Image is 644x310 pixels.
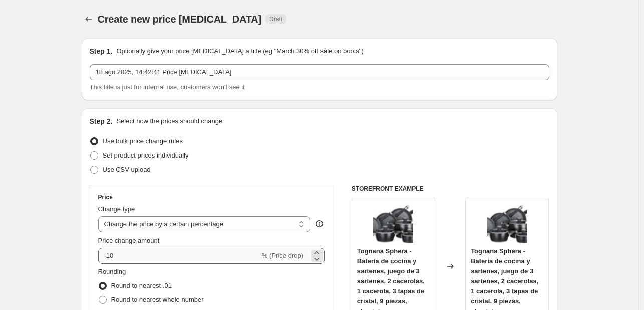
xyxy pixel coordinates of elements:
span: Set product prices individually [103,151,189,159]
input: -15 [98,248,260,264]
img: 91FsQ1mqvnL._AC_SL1500_80x.jpg [487,203,527,243]
span: Use bulk price change rules [103,137,183,145]
span: Change type [98,205,135,213]
div: help [314,219,325,229]
input: 30% off holiday sale [90,64,549,80]
span: % (Price drop) [262,252,303,259]
span: Draft [269,15,282,23]
span: Create new price [MEDICAL_DATA] [98,14,262,25]
h6: STOREFRONT EXAMPLE [352,185,549,193]
img: 91FsQ1mqvnL._AC_SL1500_80x.jpg [373,203,413,243]
button: Price change jobs [82,12,96,26]
h2: Step 2. [90,116,113,126]
span: Round to nearest whole number [111,296,204,303]
span: Round to nearest .01 [111,282,172,289]
span: Price change amount [98,237,160,244]
p: Select how the prices should change [116,116,222,126]
h3: Price [98,193,113,201]
span: This title is just for internal use, customers won't see it [90,83,245,91]
p: Optionally give your price [MEDICAL_DATA] a title (eg "March 30% off sale on boots") [116,46,363,56]
span: Use CSV upload [103,166,151,173]
span: Rounding [98,268,126,275]
h2: Step 1. [90,46,113,56]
